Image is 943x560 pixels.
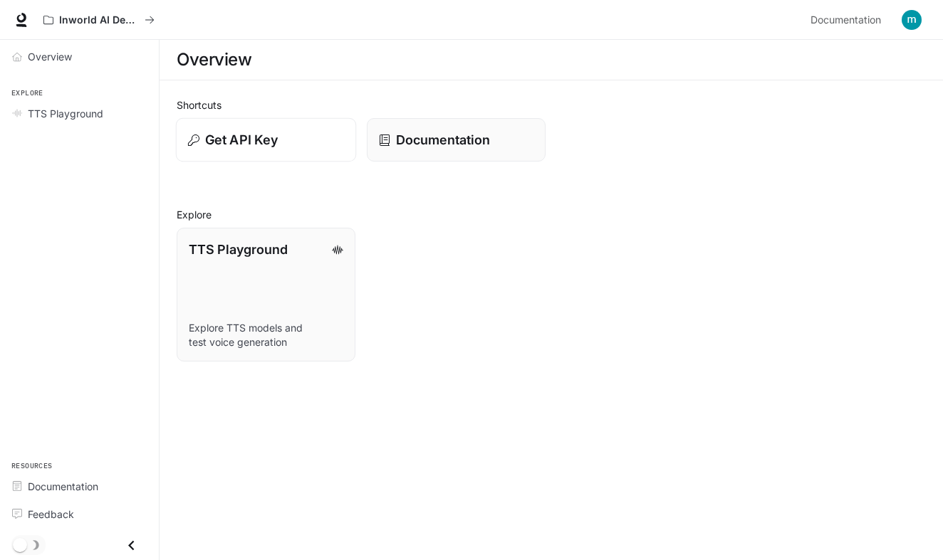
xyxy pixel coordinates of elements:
span: Documentation [811,11,881,29]
p: Documentation [396,130,490,149]
p: Explore TTS models and test voice generation [189,321,343,349]
a: Documentation [367,118,546,162]
a: TTS Playground [6,101,153,126]
span: TTS Playground [28,106,103,121]
button: User avatar [897,6,926,34]
p: TTS Playground [189,240,288,259]
p: Get API Key [205,130,278,149]
a: Overview [6,44,153,69]
span: Feedback [28,507,74,522]
a: TTS PlaygroundExplore TTS models and test voice generation [177,228,355,361]
span: Dark mode toggle [13,537,27,552]
h2: Shortcuts [177,97,926,112]
h1: Overview [177,46,251,74]
span: Overview [28,49,72,64]
h2: Explore [177,207,926,222]
a: Feedback [6,502,153,527]
button: Get API Key [176,118,357,162]
span: Documentation [28,479,98,494]
img: User avatar [902,10,922,30]
button: All workspaces [37,6,161,34]
a: Documentation [6,474,153,499]
a: Documentation [805,6,892,34]
button: Close drawer [115,531,147,560]
p: Inworld AI Demos [59,14,139,26]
